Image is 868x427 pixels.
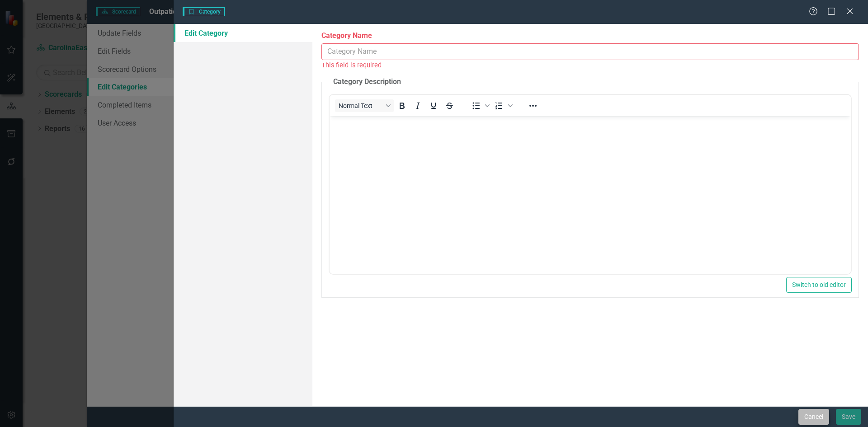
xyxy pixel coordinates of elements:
[426,99,441,112] button: Underline
[321,31,859,41] label: Category Name
[329,77,406,87] legend: Category Description
[321,60,859,70] div: This field is required
[394,99,410,112] button: Bold
[442,99,457,112] button: Strikethrough
[798,409,829,425] button: Cancel
[468,99,491,112] div: Bullet list
[410,99,425,112] button: Italic
[339,102,383,109] span: Normal Text
[174,24,312,42] a: Edit Category
[335,99,394,112] button: Block Normal Text
[491,99,514,112] div: Numbered list
[321,43,859,60] input: Category Name
[525,99,541,112] button: Reveal or hide additional toolbar items
[330,116,851,274] iframe: Rich Text Area
[836,409,861,425] button: Save
[183,7,225,16] span: Category
[786,277,852,293] button: Switch to old editor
